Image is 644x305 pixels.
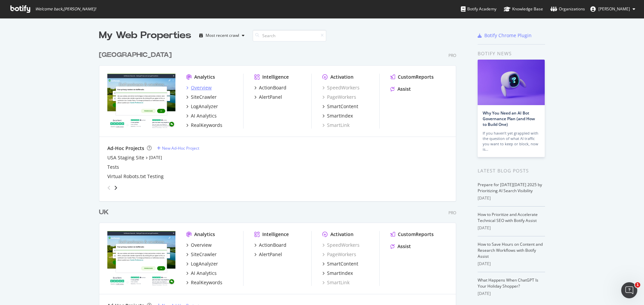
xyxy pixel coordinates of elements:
[390,74,434,80] a: CustomReports
[478,225,545,231] div: [DATE]
[157,145,199,151] a: New Ad-Hoc Project
[478,277,538,289] a: What Happens When ChatGPT Is Your Holiday Shopper?
[550,6,585,12] div: Organizations
[322,251,356,258] a: PageWorkers
[262,74,289,80] div: Intelligence
[191,279,222,286] div: RealKeywords
[191,260,218,267] div: LogAnalyzer
[191,94,217,100] div: SiteCrawler
[259,84,286,91] div: ActionBoard
[478,182,542,194] a: Prepare for [DATE][DATE] 2025 by Prioritizing AI Search Visibility
[107,173,164,180] a: Virtual Robots.txt Testing
[186,251,217,258] a: SiteCrawler
[398,231,434,238] div: CustomReports
[191,242,212,248] div: Overview
[99,208,111,217] a: UK
[191,270,217,277] div: AI Analytics
[186,279,222,286] a: RealKeywords
[186,112,217,119] a: AI Analytics
[186,94,217,100] a: SiteCrawler
[621,282,637,298] iframe: Intercom live chat
[330,231,354,238] div: Activation
[322,242,360,248] a: SpeedWorkers
[478,241,543,259] a: How to Save Hours on Content and Research Workflows with Botify Assist
[478,212,538,223] a: How to Prioritize and Accelerate Technical SEO with Botify Assist
[322,270,353,277] a: SmartIndex
[191,103,218,110] div: LogAnalyzer
[262,231,289,238] div: Intelligence
[478,167,545,174] div: Latest Blog Posts
[149,155,162,160] a: [DATE]
[478,195,545,201] div: [DATE]
[327,260,358,267] div: SmartContent
[191,122,222,129] div: RealKeywords
[186,103,218,110] a: LogAnalyzer
[99,29,191,42] div: My Web Properties
[107,154,144,161] a: USA Staging Site
[390,243,411,250] a: Assist
[322,84,360,91] a: SpeedWorkers
[322,279,350,286] a: SmartLink
[327,270,353,277] div: SmartIndex
[327,103,358,110] div: SmartContent
[105,182,113,193] div: angle-left
[478,32,532,39] a: Botify Chrome Plugin
[397,243,411,250] div: Assist
[186,122,222,129] a: RealKeywords
[186,270,217,277] a: AI Analytics
[478,291,545,297] div: [DATE]
[107,145,144,152] div: Ad-Hoc Projects
[330,74,354,80] div: Activation
[390,231,434,238] a: CustomReports
[253,30,326,42] input: Search
[484,32,532,39] div: Botify Chrome Plugin
[254,94,282,100] a: AlertPanel
[194,74,215,80] div: Analytics
[390,86,411,92] a: Assist
[448,210,456,216] div: Pro
[254,242,286,248] a: ActionBoard
[186,260,218,267] a: LogAnalyzer
[322,94,356,100] a: PageWorkers
[99,50,174,60] a: [GEOGRAPHIC_DATA]
[327,112,353,119] div: SmartIndex
[186,242,212,248] a: Overview
[113,184,118,191] div: angle-right
[99,50,172,60] div: [GEOGRAPHIC_DATA]
[322,103,358,110] a: SmartContent
[162,145,199,151] div: New Ad-Hoc Project
[186,84,212,91] a: Overview
[191,251,217,258] div: SiteCrawler
[254,251,282,258] a: AlertPanel
[478,60,545,105] img: Why You Need an AI Bot Governance Plan (and How to Build One)
[397,86,411,92] div: Assist
[197,30,247,41] button: Most recent crawl
[461,6,496,12] div: Botify Academy
[478,261,545,267] div: [DATE]
[99,208,109,217] div: UK
[448,53,456,58] div: Pro
[398,74,434,80] div: CustomReports
[322,260,358,267] a: SmartContent
[478,50,545,57] div: Botify news
[259,242,286,248] div: ActionBoard
[322,122,350,129] a: SmartLink
[107,231,175,285] img: www.golfbreaks.com/en-gb/
[194,231,215,238] div: Analytics
[635,282,640,288] span: 1
[107,164,119,170] a: Tests
[259,251,282,258] div: AlertPanel
[191,112,217,119] div: AI Analytics
[259,94,282,100] div: AlertPanel
[35,6,96,12] span: Welcome back, [PERSON_NAME] !
[585,4,641,14] button: [PERSON_NAME]
[504,6,543,12] div: Knowledge Base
